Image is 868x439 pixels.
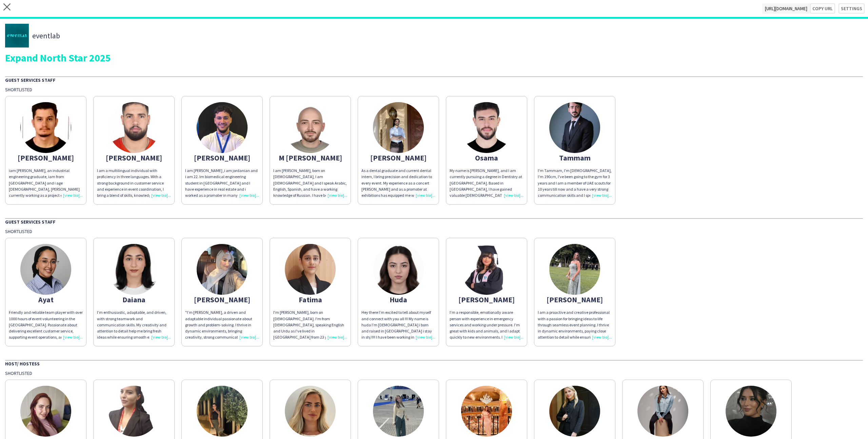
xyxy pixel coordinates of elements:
[97,309,171,340] div: I’m enthusiastic, adaptable, and driven, with strong teamwork and communication skills. My creati...
[108,244,159,295] img: thumb-68d1608d58e44.jpeg
[97,168,171,198] div: I am a multilingual individual with proficiency in three languages. With a strong background in c...
[361,155,435,161] div: [PERSON_NAME]
[32,33,60,39] span: eventlab
[538,309,612,340] div: I am a proactive and creative professional with a passion for bringing ideas to life through seam...
[450,297,524,303] div: [PERSON_NAME]
[5,53,863,63] div: Expand North Star 2025
[273,297,347,303] div: Fatima
[185,155,259,161] div: [PERSON_NAME]
[97,297,171,303] div: Daiana
[273,309,347,340] div: I'm [PERSON_NAME], born on [DEMOGRAPHIC_DATA]. I'm from [DEMOGRAPHIC_DATA], speaking English and ...
[450,168,524,198] div: My name is [PERSON_NAME], and I am currently pursuing a degree in Dentistry at [GEOGRAPHIC_DATA]....
[9,155,83,161] div: [PERSON_NAME]
[538,297,612,303] div: [PERSON_NAME]
[9,309,83,340] div: Friendly and reliable team player with over 1000 hours of event volunteering in the [GEOGRAPHIC_D...
[549,102,600,153] img: thumb-686c070a56e6c.jpg
[461,244,512,295] img: thumb-679921d20f441.jpg
[97,155,171,161] div: [PERSON_NAME]
[273,168,347,198] div: I am [PERSON_NAME], born on [DEMOGRAPHIC_DATA], I am [DEMOGRAPHIC_DATA] and I speak Arabic, Engli...
[5,87,863,93] div: Shortlisted
[373,386,424,437] img: thumb-66a39fd61285a.jpeg
[20,386,71,437] img: thumb-68e4bbc94c0e7.jpg
[108,386,159,437] img: thumb-68df96862e8e6.jpg
[185,309,259,340] div: "I’m [PERSON_NAME], a driven and adaptable individual passionate about growth and problem-solving...
[549,386,600,437] img: thumb-2d695695-4f36-4039-a063-57771d6047d2.jpg
[726,386,776,437] img: thumb-9b953f8e-3d33-4058-9de8-fb570361871a.jpg
[5,24,29,47] img: thumb-676cfa27-c4f8-448c-90fc-bf4dc1a81b10.jpg
[9,168,83,198] div: iam [PERSON_NAME], an industrial engineering graduate, iam from [GEOGRAPHIC_DATA] and i age [DEMO...
[20,102,71,153] img: thumb-656895d3697b1.jpeg
[810,3,835,14] button: Copy url
[20,244,71,295] img: thumb-68cd711920efa.jpg
[5,228,863,234] div: Shortlisted
[9,297,83,303] div: Ayat
[197,244,248,295] img: thumb-677f1e615689e.jpeg
[285,244,336,295] img: thumb-653a4c6392385.jpg
[185,168,259,198] div: I am [PERSON_NAME] ,i am jordanian and i am 22. Im biomedical engineering student in [GEOGRAPHIC_...
[285,386,336,437] img: thumb-68515fe5e9619.jpeg
[5,370,863,376] div: Shortlisted
[538,155,612,161] div: Tammam
[185,297,259,303] div: [PERSON_NAME]
[361,297,435,303] div: Huda
[361,309,435,340] div: Hey there I’m excited to tell about myself and connect with you all !!! My name is huda I’m [DEMO...
[461,386,512,437] img: thumb-cf0698f7-a19a-41da-8f81-87de45a19828.jpg
[361,168,435,198] div: As a dental graduate and current dental intern, I bring precision and dedication to every event. ...
[5,76,863,83] div: Guest Services Staff
[549,244,600,295] img: thumb-bc9e1aae-cd49-4a75-afce-0c6a32bde3f0.jpg
[197,102,248,153] img: thumb-6899912dd857e.jpeg
[637,386,688,437] img: thumb-6724bf83dd25d.jpeg
[197,386,248,437] img: thumb-687772dfd8cd9.jpeg
[762,3,810,14] span: [URL][DOMAIN_NAME]
[273,155,347,161] div: M [PERSON_NAME]
[461,102,512,153] img: thumb-68655dc7e734c.jpeg
[373,244,424,295] img: thumb-68e5354b9a3c2.jpeg
[108,102,159,153] img: thumb-684bf61c15068.jpg
[538,168,612,198] div: I'm Tammam, I'm [DEMOGRAPHIC_DATA], I'm 190cm, I've been going to the gym for 3 years and I am a ...
[5,360,863,367] div: Host/ Hostess
[373,102,424,153] img: thumb-0dbda813-027f-4346-a3d0-b22b9d6c414b.jpg
[285,102,336,153] img: thumb-652100cf29958.jpeg
[450,155,524,161] div: Osama
[450,309,524,340] div: I’m a responsible, emotionally aware person with experience in emergency services and working und...
[839,3,865,14] button: Settings
[5,218,863,225] div: Guest Services Staff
